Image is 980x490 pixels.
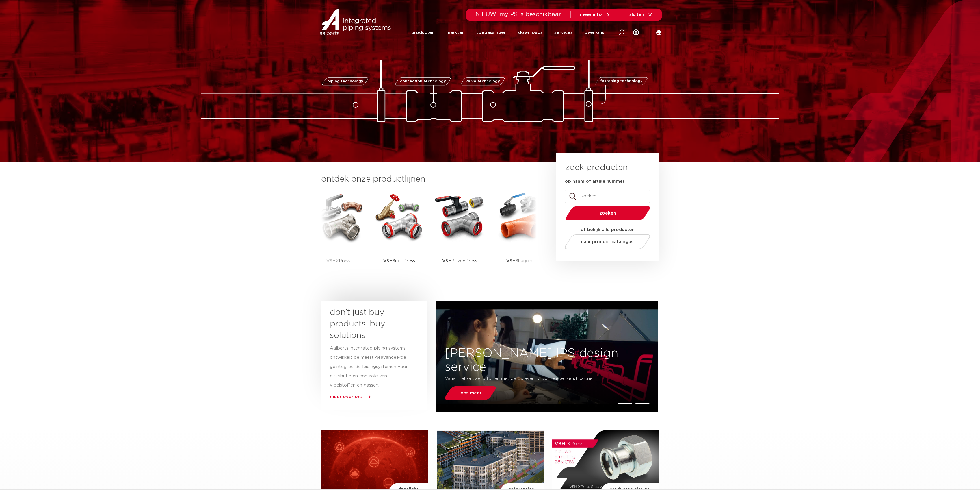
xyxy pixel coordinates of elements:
span: zoeken [580,211,635,215]
span: fastening technology [600,79,643,83]
li: Page dot 1 [617,403,632,404]
a: lees meer [443,386,498,400]
button: zoeken [563,206,652,221]
strong: VSH [326,259,336,263]
h3: zoek producten [565,162,628,173]
li: Page dot 2 [634,403,650,404]
a: meer info [580,12,611,17]
p: XPress [326,243,350,279]
label: op naam of artikelnummer [565,179,624,184]
div: my IPS [633,21,639,44]
h3: [PERSON_NAME] IPS design service [436,346,658,374]
span: naar product catalogus [581,240,633,244]
a: markten [446,21,465,44]
a: downloads [518,21,543,44]
a: sluiten [629,12,653,17]
strong: VSH [383,259,393,263]
span: lees meer [459,391,481,395]
strong: VSH [506,259,516,263]
span: piping technology [327,79,363,83]
strong: of bekijk alle producten [581,228,635,232]
h3: don’t just buy products, buy solutions [330,307,408,341]
input: zoeken [565,190,650,203]
span: meer info [580,12,602,17]
span: NIEUW: myIPS is beschikbaar [475,12,561,17]
a: naar product catalogus [563,234,652,249]
a: meer over ons [330,395,363,399]
a: producten [411,21,435,44]
a: VSHSudoPress [373,191,425,279]
nav: Menu [411,21,604,44]
a: toepassingen [476,21,507,44]
h3: ontdek onze productlijnen [321,173,537,185]
p: Vanaf het ontwerp tot en met de oplevering uw meedenkend partner [445,374,614,383]
a: VSHPowerPress [434,191,486,279]
a: services [554,21,573,44]
a: over ons [584,21,604,44]
a: VSHXPress [313,191,365,279]
a: VSHShurjoint [494,191,546,279]
span: connection technology [400,79,446,83]
p: Shurjoint [506,243,534,279]
strong: VSH [442,259,451,263]
span: sluiten [629,12,644,17]
p: SudoPress [383,243,415,279]
p: Aalberts integrated piping systems ontwikkelt de meest geavanceerde geïntegreerde leidingsystemen... [330,344,408,390]
span: valve technology [466,79,500,83]
p: PowerPress [442,243,477,279]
